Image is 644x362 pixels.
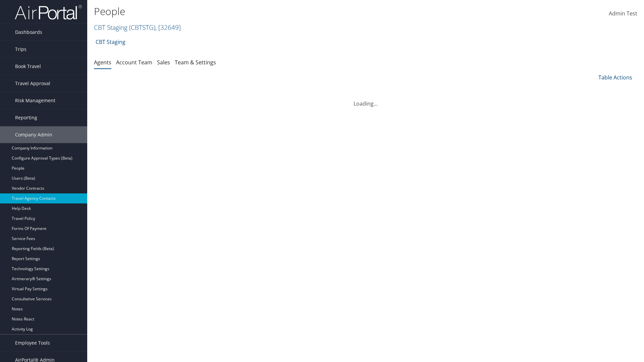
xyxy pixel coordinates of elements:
[129,23,155,32] span: ( CBTSTG )
[609,10,637,17] span: Admin Test
[94,23,181,32] a: CBT Staging
[15,109,37,126] span: Reporting
[15,92,55,109] span: Risk Management
[15,24,42,41] span: Dashboards
[598,74,632,81] a: Table Actions
[96,35,125,49] a: CBT Staging
[94,92,637,108] div: Loading...
[15,75,50,92] span: Travel Approval
[15,126,52,143] span: Company Admin
[94,59,111,66] a: Agents
[15,58,41,75] span: Book Travel
[155,23,181,32] span: , [ 32649 ]
[609,3,637,24] a: Admin Test
[157,59,170,66] a: Sales
[116,59,152,66] a: Account Team
[15,335,50,351] span: Employee Tools
[175,59,216,66] a: Team & Settings
[94,4,456,18] h1: People
[15,4,82,20] img: airportal-logo.png
[15,41,26,58] span: Trips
